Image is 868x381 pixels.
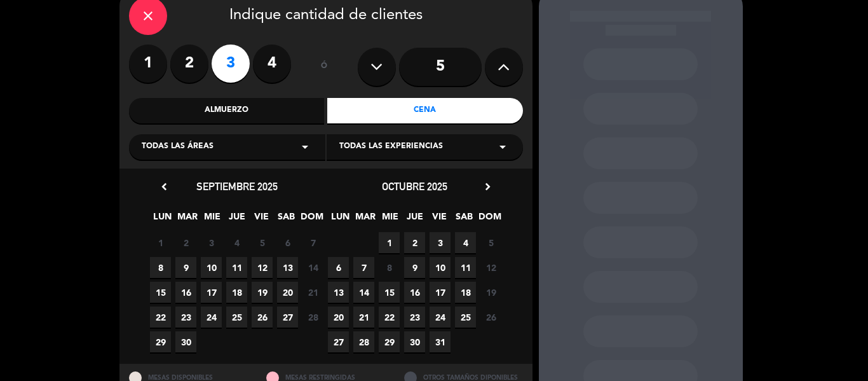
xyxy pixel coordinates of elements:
[430,331,451,352] span: 31
[379,209,400,230] span: MIE
[175,331,196,352] span: 30
[455,282,476,303] span: 18
[404,209,425,230] span: JUE
[226,232,247,253] span: 4
[330,209,351,230] span: LUN
[201,307,222,328] span: 24
[252,307,273,328] span: 26
[152,209,173,230] span: LUN
[150,282,171,303] span: 15
[150,232,171,253] span: 1
[404,232,425,253] span: 2
[455,257,476,278] span: 11
[175,257,196,278] span: 9
[251,209,272,230] span: VIE
[142,141,214,153] span: Todas las áreas
[404,257,425,278] span: 9
[404,331,425,352] span: 30
[481,180,494,193] i: chevron_right
[430,232,451,253] span: 3
[478,209,499,230] span: DOM
[480,307,501,328] span: 26
[404,307,425,328] span: 23
[328,257,349,278] span: 6
[129,98,325,123] div: Almuerzo
[404,282,425,303] span: 16
[301,209,322,230] span: DOM
[302,257,323,278] span: 14
[302,282,323,303] span: 21
[495,139,510,155] i: arrow_drop_down
[226,307,247,328] span: 25
[379,331,400,352] span: 29
[353,257,374,278] span: 7
[304,45,345,89] div: ó
[201,209,222,230] span: MIE
[175,232,196,253] span: 2
[212,45,250,83] label: 3
[302,307,323,328] span: 28
[328,331,349,352] span: 27
[355,209,376,230] span: MAR
[297,139,313,155] i: arrow_drop_down
[252,232,273,253] span: 5
[252,282,273,303] span: 19
[328,307,349,328] span: 20
[455,232,476,253] span: 4
[277,307,298,328] span: 27
[201,282,222,303] span: 17
[196,180,278,193] span: septiembre 2025
[480,232,501,253] span: 5
[253,45,291,83] label: 4
[276,209,297,230] span: SAB
[175,282,196,303] span: 16
[429,209,450,230] span: VIE
[455,307,476,328] span: 25
[226,209,247,230] span: JUE
[158,180,171,193] i: chevron_left
[480,282,501,303] span: 19
[382,180,447,193] span: octubre 2025
[328,282,349,303] span: 13
[379,257,400,278] span: 8
[150,331,171,352] span: 29
[140,8,156,24] i: close
[277,232,298,253] span: 6
[430,282,451,303] span: 17
[150,257,171,278] span: 8
[339,141,443,153] span: Todas las experiencias
[150,307,171,328] span: 22
[226,257,247,278] span: 11
[353,331,374,352] span: 28
[379,282,400,303] span: 15
[252,257,273,278] span: 12
[226,282,247,303] span: 18
[353,282,374,303] span: 14
[175,307,196,328] span: 23
[454,209,475,230] span: SAB
[277,257,298,278] span: 13
[129,45,167,83] label: 1
[430,307,451,328] span: 24
[170,45,208,83] label: 2
[201,232,222,253] span: 3
[201,257,222,278] span: 10
[379,232,400,253] span: 1
[302,232,323,253] span: 7
[430,257,451,278] span: 10
[327,98,523,123] div: Cena
[480,257,501,278] span: 12
[353,307,374,328] span: 21
[379,307,400,328] span: 22
[277,282,298,303] span: 20
[177,209,198,230] span: MAR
